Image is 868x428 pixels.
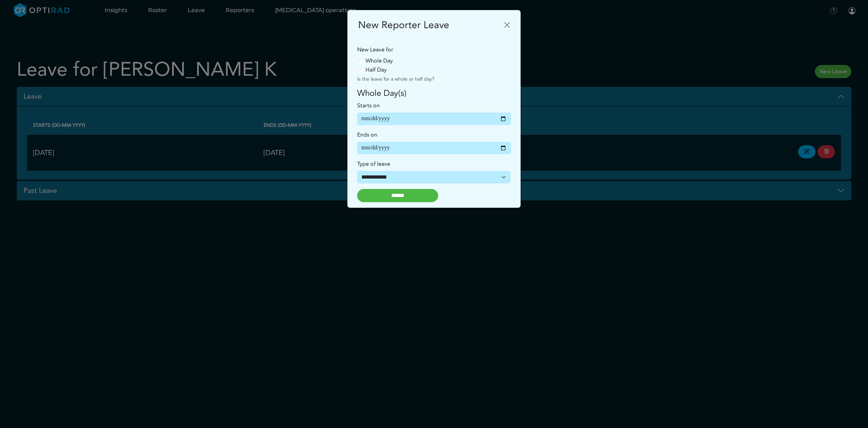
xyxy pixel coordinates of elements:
[357,131,377,139] label: Ends on
[365,66,387,74] label: Half Day
[357,160,390,168] label: Type of leave
[357,76,434,82] small: Is the leave for a whole or half day?
[358,18,449,32] h5: New Reporter Leave
[501,19,513,31] button: Close
[357,101,380,110] label: Starts on
[353,89,515,99] h4: Whole Day(s)
[365,57,393,65] label: Whole Day
[357,46,393,54] label: New Leave for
